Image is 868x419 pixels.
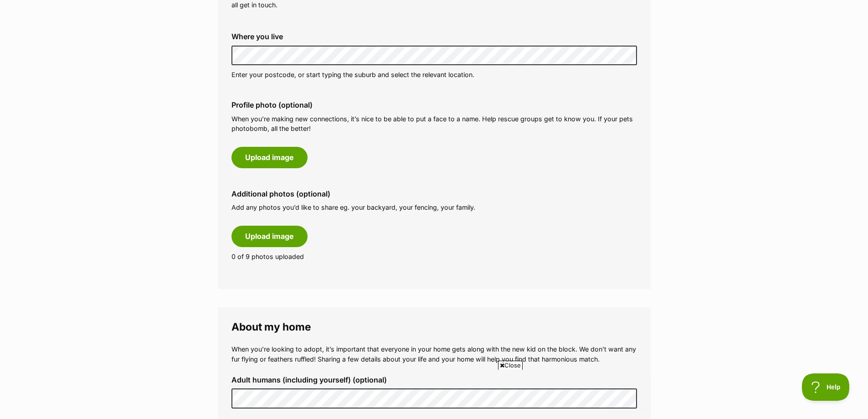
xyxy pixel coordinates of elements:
legend: About my home [231,321,637,333]
p: Enter your postcode, or start typing the suburb and select the relevant location. [231,70,637,79]
iframe: Advertisement [213,373,655,414]
p: Add any photos you’d like to share eg. your backyard, your fencing, your family. [231,202,637,212]
label: Where you live [231,32,637,41]
button: Upload image [231,147,308,168]
button: Upload image [231,226,308,247]
p: When you’re looking to adopt, it’s important that everyone in your home gets along with the new k... [231,344,637,364]
label: Additional photos (optional) [231,190,637,198]
p: When you’re making new connections, it’s nice to be able to put a face to a name. Help rescue gro... [231,114,637,134]
span: Close [498,361,523,370]
p: 0 of 9 photos uploaded [231,252,637,261]
iframe: Help Scout Beacon - Open [802,373,850,401]
label: Profile photo (optional) [231,101,637,109]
